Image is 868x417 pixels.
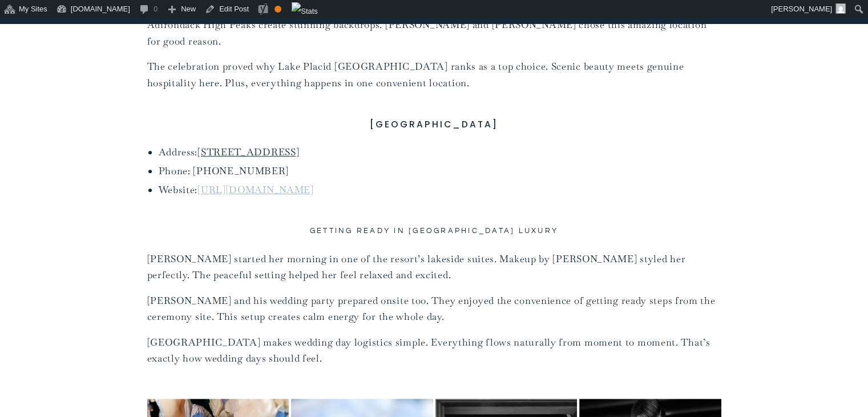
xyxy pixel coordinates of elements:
li: Phone: [PHONE_NUMBER] [159,163,721,179]
img: Views over 48 hours. Click for more Jetpack Stats. [292,2,318,21]
p: [PERSON_NAME] and his wedding party prepared onsite too. They enjoyed the convenience of getting ... [147,292,721,325]
h2: Getting Ready in [GEOGRAPHIC_DATA] Luxury [147,226,721,237]
p: [GEOGRAPHIC_DATA] makes wedding day logistics simple. Everything flows naturally from moment to m... [147,334,721,367]
a: [STREET_ADDRESS] [197,146,299,158]
p: The celebration proved why Lake Placid [GEOGRAPHIC_DATA] ranks as a top choice. Scenic beauty mee... [147,58,721,91]
p: [PERSON_NAME] started her morning in one of the resort’s lakeside suites. Makeup by [PERSON_NAME]... [147,251,721,283]
a: [URL][DOMAIN_NAME] [197,183,314,196]
p: [GEOGRAPHIC_DATA] creates magical wedding moments. This venue sits right on [GEOGRAPHIC_DATA]. Th... [147,1,721,50]
li: Website: [159,182,721,198]
h3: [GEOGRAPHIC_DATA] [147,117,721,133]
li: Address: [159,144,721,161]
div: OK [274,6,281,13]
span: [PERSON_NAME] [771,5,832,13]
